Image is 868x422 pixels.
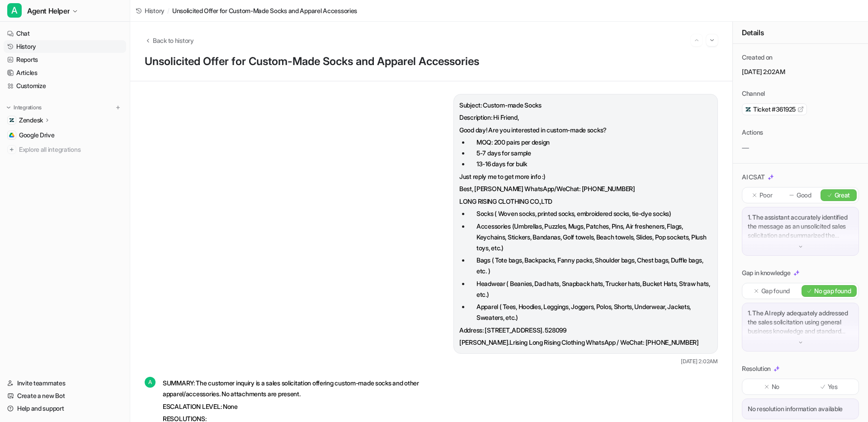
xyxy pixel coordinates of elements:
[459,112,712,123] p: Description: Hi Friend,
[835,191,850,200] p: Great
[476,221,712,253] p: Accessories (Umbrellas, Puzzles, Mugs, Patches, Pins, Air fresheners, Flags, Keychains, Stickers,...
[9,132,14,138] img: Google Drive
[4,129,126,141] a: Google DriveGoogle Drive
[4,66,126,79] a: Articles
[4,40,126,53] a: History
[797,191,811,200] p: Good
[828,382,838,391] p: Yes
[172,6,357,15] span: Unsolicited Offer for Custom-Made Socks and Apparel Accessories
[459,337,712,348] p: [PERSON_NAME].Lrising Long Rising Clothing WhatsApp / WeChat: [PHONE_NUMBER]
[9,117,14,123] img: Zendesk
[693,36,700,44] img: Previous session
[469,159,712,169] li: 13-16 days for bulk
[742,53,773,62] p: Created on
[797,244,804,250] img: down-arrow
[748,404,853,413] p: No resolution information available
[4,389,126,402] a: Create a new Bot
[469,148,712,159] li: 5-7 days for sample
[745,105,804,114] a: Ticket #361925
[19,142,123,157] span: Explore all integrations
[748,213,853,240] p: 1. The assistant accurately identified the message as an unsolicited sales solicitation and summa...
[7,145,16,154] img: explore all integrations
[681,357,718,366] span: [DATE] 2:02AM
[145,55,718,68] h1: Unsolicited Offer for Custom-Made Socks and Apparel Accessories
[19,116,43,125] p: Zendesk
[4,53,126,66] a: Reports
[742,268,791,277] p: Gap in knowledge
[136,6,165,15] a: History
[145,377,156,388] span: A
[14,104,42,111] p: Integrations
[459,183,712,194] p: Best, [PERSON_NAME] WhatsApp/WeChat: [PHONE_NUMBER]
[745,106,751,113] img: zendesk
[163,401,427,412] p: ESCALATION LEVEL: None
[761,286,790,295] p: Gap found
[733,22,868,44] div: Details
[19,131,55,140] span: Google Drive
[145,36,194,45] button: Back to history
[742,128,763,137] p: Actions
[115,104,121,111] img: menu_add.svg
[4,27,126,40] a: Chat
[469,137,712,148] li: MOQ: 200 pairs per design
[459,100,712,111] p: Subject: Custom-made Socks
[742,67,859,76] p: [DATE] 2:02AM
[4,143,126,156] a: Explore all integrations
[759,191,773,200] p: Poor
[4,103,44,112] button: Integrations
[27,5,70,17] span: Agent Helper
[748,309,853,336] p: 1. The AI reply adequately addressed the sales solicitation using general business knowledge and ...
[459,171,712,182] p: Just reply me to get more info :)
[153,36,194,45] span: Back to history
[706,34,718,46] button: Go to next session
[459,196,712,207] p: LONG RISING CLOTHING CO.,LTD
[459,125,712,136] p: Good day! Are you interested in custom-made socks?
[476,255,712,277] p: Bags ( Tote bags, Backpacks, Fanny packs, Shoulder bags, Chest bags, Duffle bags, etc. )
[753,105,796,114] span: Ticket #361925
[742,89,765,98] p: Channel
[4,402,126,415] a: Help and support
[709,36,715,44] img: Next session
[772,382,779,391] p: No
[7,3,22,18] span: A
[742,364,771,373] p: Resolution
[163,378,427,399] p: SUMMARY: The customer inquiry is a sales solicitation offering custom-made socks and other appare...
[167,6,170,15] span: /
[742,173,765,182] p: AI CSAT
[476,301,712,323] p: Apparel ( Tees, Hoodies, Leggings, Joggers, Polos, Shorts, Underwear, Jackets, Sweaters, etc.)
[4,80,126,92] a: Customize
[476,208,712,219] p: Socks ( Woven socks, printed socks, embroidered socks, tie-dye socks)
[4,377,126,389] a: Invite teammates
[145,6,165,15] span: History
[459,325,712,336] p: Address: [STREET_ADDRESS]. 528099
[476,278,712,300] p: Headwear ( Beanies, Dad hats, Snapback hats, Trucker hats, Bucket Hats, Straw hats, etc.)
[797,339,804,346] img: down-arrow
[814,286,851,295] p: No gap found
[691,34,703,46] button: Go to previous session
[5,104,12,111] img: expand menu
